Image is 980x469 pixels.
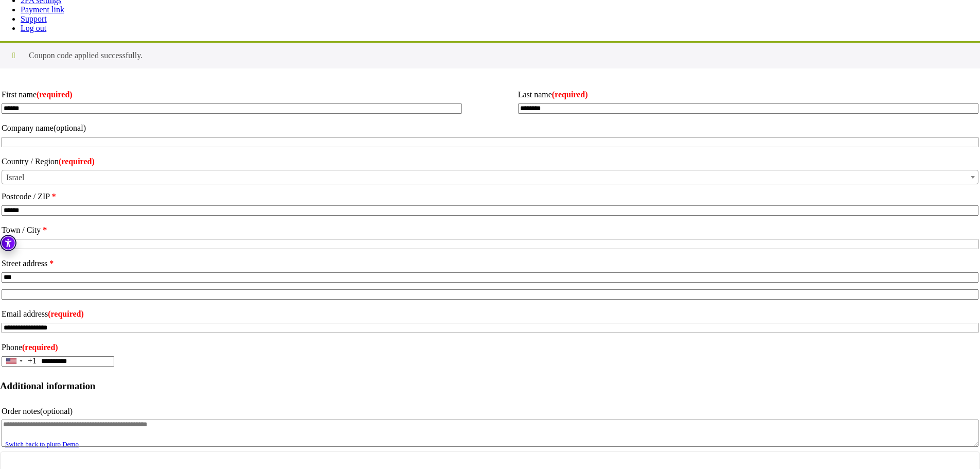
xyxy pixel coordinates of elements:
[52,192,56,201] abbr: required
[2,403,978,420] label: Order notes
[28,356,37,366] div: +1
[43,225,47,234] abbr: required
[54,124,86,132] span: (optional)
[59,157,95,166] abbr: required
[37,90,73,99] abbr: required
[5,440,79,448] a: Switch back to pluro Demo
[2,120,978,136] label: Company name
[40,407,73,415] span: (optional)
[2,170,978,185] span: Israel
[2,222,978,238] label: Town / City
[2,306,978,322] label: Email address
[2,339,978,356] label: Phone
[2,86,462,103] label: First name
[21,14,47,23] a: Support
[2,188,978,205] label: Postcode / ZIP
[2,170,978,184] span: Country / Region
[49,259,54,268] abbr: required
[2,356,37,366] button: Selected country
[518,86,978,103] label: Last name
[552,90,588,99] abbr: required
[21,5,64,14] a: Payment link
[21,24,46,32] a: Log out
[2,255,978,272] label: Street address
[22,343,58,352] abbr: required
[2,153,978,170] label: Country / Region
[48,309,84,318] abbr: required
